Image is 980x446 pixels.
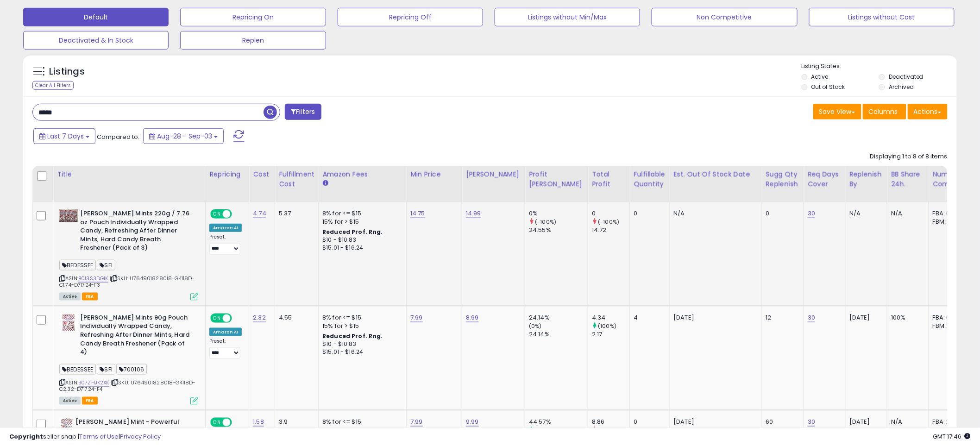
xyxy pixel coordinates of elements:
a: 9.99 [466,417,479,427]
div: N/A [849,209,880,218]
button: Filters [285,104,321,120]
div: ASIN: [59,314,198,404]
div: N/A [891,418,922,426]
b: [PERSON_NAME] Mints 220g / 7.76 oz Pouch Individually Wrapped Candy, Refreshing After Dinner Mint... [80,209,193,255]
div: 4.34 [592,314,629,322]
span: ON [211,210,223,218]
span: All listings currently available for purchase on Amazon [59,293,81,301]
div: FBA: 0 [933,314,963,322]
th: Please note that this number is a calculation based on your required days of coverage and your ve... [762,166,804,202]
label: Archived [889,83,914,91]
div: Amazon AI [209,328,242,336]
button: Deactivated & In Stock [23,31,169,50]
span: 2025-09-11 17:46 GMT [933,432,971,441]
a: 14.99 [466,209,481,218]
div: Min Price [410,170,458,179]
label: Deactivated [889,73,923,81]
div: Req Days Cover [808,170,842,189]
div: Repricing [209,170,245,179]
div: Est. Out Of Stock Date [674,170,758,179]
a: B07ZHJK2XK [78,379,109,387]
div: 15% for > $15 [322,218,399,226]
div: [DATE] [849,314,880,322]
div: Sugg Qty Replenish [766,170,800,189]
a: 7.99 [410,417,423,427]
div: 8% for <= $15 [322,209,399,218]
div: FBA: 0 [933,209,963,218]
div: [PERSON_NAME] [466,170,521,179]
span: ON [211,418,223,426]
div: N/A [891,209,922,218]
img: 51rwInlNNyL._SL40_.jpg [59,418,73,436]
label: Out of Stock [811,83,845,91]
a: 1.58 [253,417,264,427]
span: OFF [231,210,245,218]
div: $15.01 - $16.24 [322,348,399,356]
div: Total Profit [592,170,626,189]
span: 700106 [116,364,147,375]
a: 7.99 [410,313,423,322]
b: [PERSON_NAME] Mints 90g Pouch Individually Wrapped Candy, Refreshing After Dinner Mints, Hard Can... [80,314,193,359]
div: 0 [634,418,662,426]
small: (0%) [529,322,542,330]
span: FBA [82,293,98,301]
small: Amazon Fees. [322,179,328,188]
small: (-100%) [598,218,619,226]
div: Cost [253,170,271,179]
div: 24.14% [529,330,588,339]
button: Columns [863,104,906,119]
div: $10 - $10.83 [322,236,399,244]
button: Default [23,8,169,26]
div: 0 [634,209,662,218]
a: 30 [808,313,815,322]
div: Clear All Filters [32,81,74,90]
a: 30 [808,417,815,427]
div: Fulfillable Quantity [634,170,666,189]
div: FBM: 2 [933,322,963,330]
span: All listings currently available for purchase on Amazon [59,397,81,405]
button: Replen [180,31,326,50]
div: FBA: 2 [933,418,963,426]
a: Terms of Use [79,432,119,441]
a: B013S3DG1K [78,275,108,283]
a: 30 [808,209,815,218]
span: BEDESSEE [59,260,96,270]
span: ON [211,314,223,322]
button: Repricing Off [338,8,483,26]
div: 0% [529,209,588,218]
a: 2.32 [253,313,266,322]
img: 51wFF8dkOdL._SL40_.jpg [59,314,78,332]
strong: Copyright [9,432,43,441]
button: Aug-28 - Sep-03 [143,128,224,144]
span: SFI [97,260,115,270]
div: 2.17 [592,330,629,339]
button: Non Competitive [652,8,797,26]
div: ASIN: [59,209,198,300]
small: (-100%) [535,218,556,226]
div: 14.72 [592,226,629,234]
p: [DATE] [674,418,755,426]
div: 3.9 [279,418,311,426]
p: Listing States: [802,62,957,71]
small: (100%) [598,322,616,330]
div: Preset: [209,234,242,255]
div: 15% for > $15 [322,322,399,330]
div: 24.55% [529,226,588,234]
img: 61ZBh-5n5-L._SL40_.jpg [59,209,78,222]
span: FBA [82,397,98,405]
span: Columns [869,107,898,116]
div: 4 [634,314,662,322]
div: 24.14% [529,314,588,322]
div: Profit [PERSON_NAME] [529,170,584,189]
div: Preset: [209,338,242,359]
div: Fulfillment Cost [279,170,314,189]
p: N/A [674,209,755,218]
span: Aug-28 - Sep-03 [157,132,212,141]
button: Last 7 Days [33,128,95,144]
span: | SKU: U764901828018-G4118D-C1.74-D71724-F3 [59,275,195,289]
div: [DATE] [849,418,880,426]
div: Num of Comp. [933,170,967,189]
div: BB Share 24h. [891,170,925,189]
div: FBM: 1 [933,218,963,226]
button: Listings without Min/Max [495,8,640,26]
